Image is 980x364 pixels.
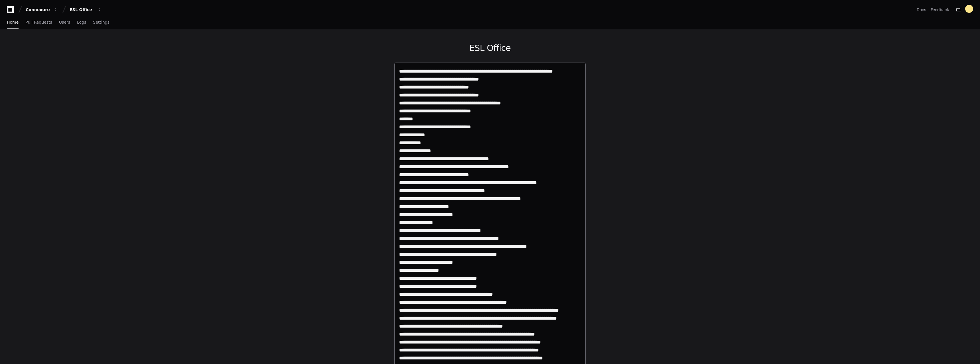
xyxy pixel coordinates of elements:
div: ESL Office [70,7,94,13]
span: Settings [93,20,109,24]
span: Pull Requests [25,20,52,24]
a: Docs [917,7,926,13]
div: Connexure [26,7,50,13]
button: Feedback [931,7,949,13]
button: Connexure [23,5,60,15]
a: Settings [93,16,109,29]
span: Users [59,20,70,24]
a: Pull Requests [25,16,52,29]
span: Logs [77,20,86,24]
a: Logs [77,16,86,29]
a: Home [7,16,19,29]
button: ESL Office [67,5,104,15]
span: Home [7,20,19,24]
h1: ESL Office [394,43,586,53]
a: Users [59,16,70,29]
